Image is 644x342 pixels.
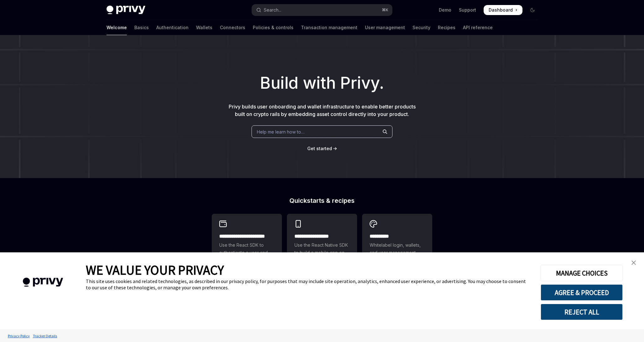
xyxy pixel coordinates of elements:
a: Connectors [220,20,245,35]
a: Recipes [438,20,455,35]
span: Use the React SDK to authenticate a user and create an embedded wallet. [219,241,274,271]
div: Search... [264,6,281,14]
img: close banner [631,260,636,265]
button: Open search [252,4,392,16]
a: Transaction management [301,20,357,35]
span: ⌘ K [382,8,388,13]
a: **** *****Whitelabel login, wallets, and user management with your own UI and branding. [362,214,432,278]
span: Whitelabel login, wallets, and user management with your own UI and branding. [370,241,425,271]
span: Dashboard [489,7,513,13]
h2: Quickstarts & recipes [212,197,432,204]
span: Use the React Native SDK to build a mobile app on Solana. [294,241,350,264]
a: Tracker Details [31,330,59,341]
a: **** **** **** ***Use the React Native SDK to build a mobile app on Solana. [287,214,357,278]
span: Privy builds user onboarding and wallet infrastructure to enable better products built on crypto ... [229,103,416,117]
div: This site uses cookies and related technologies, as described in our privacy policy, for purposes... [86,278,531,291]
h1: Build with Privy. [10,71,634,95]
a: Get started [307,145,332,152]
a: Privacy Policy [6,330,31,341]
a: User management [365,20,405,35]
a: Security [413,20,430,35]
a: Wallets [196,20,212,35]
span: WE VALUE YOUR PRIVACY [86,262,224,278]
a: Basics [134,20,149,35]
span: Help me learn how to… [257,129,304,135]
button: MANAGE CHOICES [541,265,623,281]
a: Welcome [106,20,127,35]
img: company logo [9,269,76,296]
img: dark logo [106,6,145,14]
button: REJECT ALL [541,304,623,320]
a: Demo [439,7,451,13]
a: close banner [627,256,640,269]
a: Authentication [156,20,189,35]
a: Policies & controls [253,20,293,35]
button: Toggle dark mode [527,5,538,15]
a: Dashboard [484,5,522,15]
button: AGREE & PROCEED [541,284,623,301]
a: Support [459,7,476,13]
a: API reference [463,20,493,35]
